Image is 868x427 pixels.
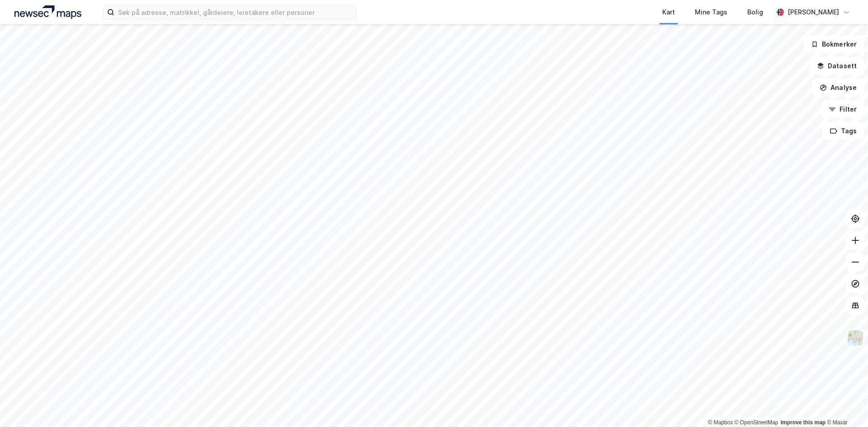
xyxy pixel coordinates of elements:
[821,100,864,118] button: Filter
[735,419,778,426] a: OpenStreetMap
[788,7,839,18] div: [PERSON_NAME]
[695,7,727,18] div: Mine Tags
[747,7,763,18] div: Bolig
[823,384,868,427] iframe: Chat Widget
[114,5,356,19] input: Søk på adresse, matrikkel, gårdeiere, leietakere eller personer
[14,5,81,19] img: logo.a4113a55bc3d86da70a041830d287a7e.svg
[803,35,864,53] button: Bokmerker
[812,79,864,97] button: Analyse
[823,384,868,427] div: Kontrollprogram for chat
[809,57,864,75] button: Datasett
[708,419,733,426] a: Mapbox
[822,122,864,140] button: Tags
[847,329,864,347] img: Z
[781,419,826,426] a: Improve this map
[662,7,675,18] div: Kart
